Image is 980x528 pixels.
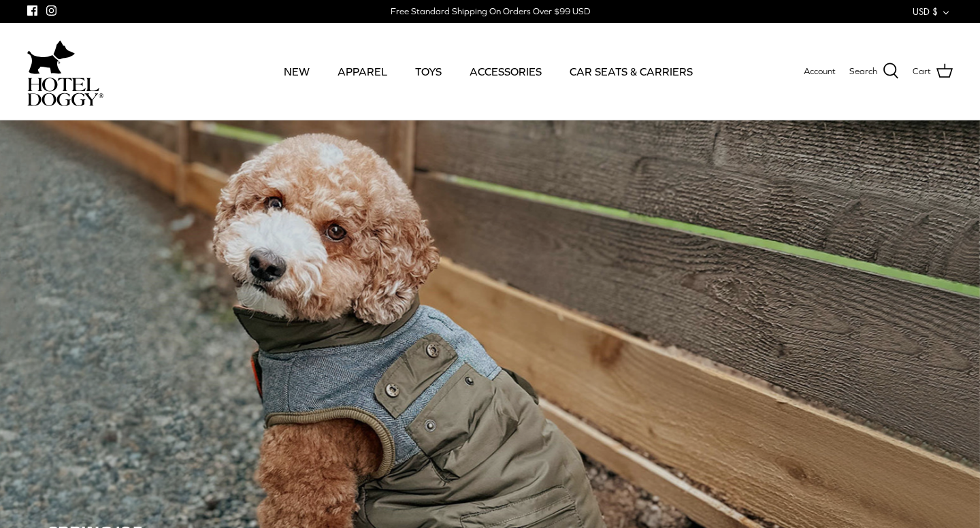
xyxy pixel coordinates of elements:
a: Cart [913,63,953,80]
a: Facebook [27,5,37,16]
a: Account [804,65,836,79]
a: hoteldoggycom [27,37,103,106]
a: TOYS [403,48,454,95]
img: hoteldoggycom [27,78,103,106]
div: Primary navigation [202,48,774,95]
div: Free Standard Shipping On Orders Over $99 USD [391,5,590,18]
a: NEW [272,48,322,95]
span: Account [804,66,836,76]
a: ACCESSORIES [457,48,554,95]
a: Search [849,63,899,80]
span: Cart [913,65,931,79]
a: APPAREL [325,48,399,95]
a: Free Standard Shipping On Orders Over $99 USD [391,1,590,22]
img: dog-icon.svg [27,37,75,78]
a: Instagram [46,5,56,16]
span: Search [849,65,877,79]
a: CAR SEATS & CARRIERS [557,48,705,95]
